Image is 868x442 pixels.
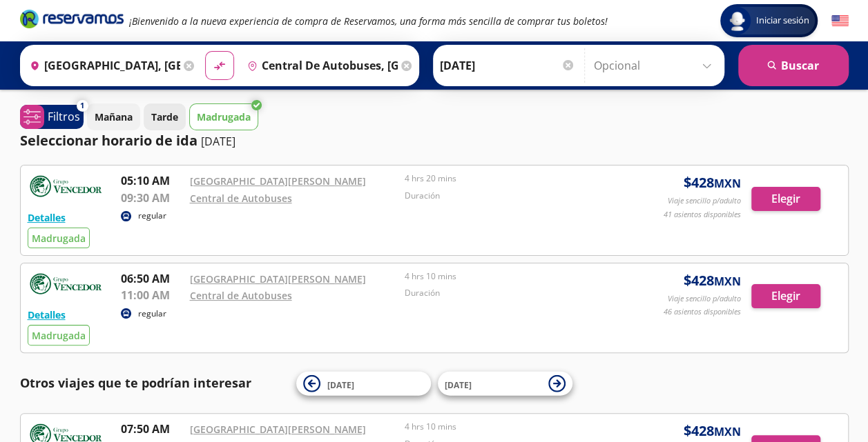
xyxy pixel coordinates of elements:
input: Buscar Origen [24,48,180,83]
em: ¡Bienvenido a la nueva experiencia de compra de Reservamos, una forma más sencilla de comprar tus... [129,14,608,28]
span: $ 428 [684,270,741,291]
p: Duración [405,287,613,299]
a: [GEOGRAPHIC_DATA][PERSON_NAME] [190,174,366,188]
p: 11:00 AM [121,287,183,303]
span: 1 [80,100,84,112]
button: Madrugada [189,103,258,130]
button: English [831,12,849,30]
p: Viaje sencillo p/adulto [668,293,741,305]
a: Brand Logo [20,8,124,33]
p: 07:50 AM [121,421,183,437]
p: Tarde [151,110,178,124]
p: Filtros [48,108,80,125]
p: Otros viajes que te podrían interesar [20,374,849,392]
span: Iniciar sesión [751,14,815,28]
small: MXN [714,176,741,191]
span: Madrugada [32,329,86,342]
input: Elegir Fecha [440,48,575,83]
button: Mañana [87,103,140,130]
i: Brand Logo [20,8,124,29]
p: Seleccionar horario de ida [20,130,197,151]
a: [GEOGRAPHIC_DATA][PERSON_NAME] [190,423,366,436]
button: Tarde [144,103,186,130]
p: Viaje sencillo p/adulto [668,195,741,207]
p: Mañana [95,110,133,124]
p: 09:30 AM [121,190,183,206]
p: Duración [405,190,613,202]
a: [GEOGRAPHIC_DATA][PERSON_NAME] [190,272,366,285]
span: [DATE] [327,379,354,390]
p: 41 asientos disponibles [664,209,741,221]
p: regular [138,308,166,320]
button: [DATE] [296,372,431,396]
p: 06:50 AM [121,270,183,287]
span: [DATE] [445,379,472,390]
img: RESERVAMOS [28,270,104,298]
button: [DATE] [438,372,572,396]
span: $ 428 [684,172,741,193]
img: RESERVAMOS [28,172,104,200]
span: $ 428 [684,421,741,441]
small: MXN [714,424,741,439]
small: MXN [714,274,741,289]
button: 1Filtros [20,105,84,129]
a: Central de Autobuses [190,192,292,205]
a: Central de Autobuses [190,289,292,302]
p: 4 hrs 10 mins [405,421,613,433]
p: Madrugada [197,110,251,124]
p: 4 hrs 20 mins [405,172,613,185]
button: Detalles [28,308,66,322]
button: Elegir [751,284,820,308]
button: Buscar [738,45,849,86]
p: regular [138,210,166,222]
button: Detalles [28,210,66,225]
span: Madrugada [32,232,86,245]
p: 4 hrs 10 mins [405,270,613,283]
p: 05:10 AM [121,172,183,189]
p: 46 asientos disponibles [664,306,741,318]
input: Opcional [594,48,717,83]
input: Buscar Destino [242,48,398,83]
button: Elegir [751,187,820,211]
p: [DATE] [201,133,235,150]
